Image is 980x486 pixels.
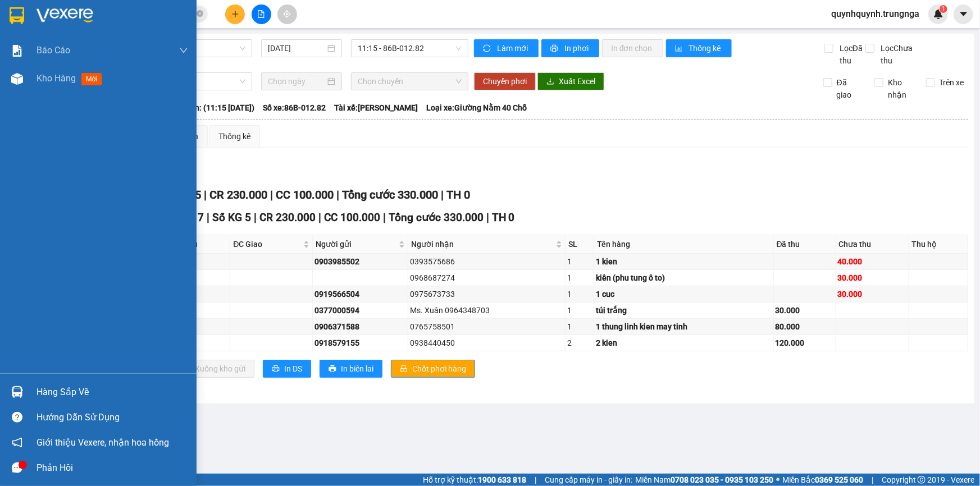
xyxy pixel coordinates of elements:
span: | [441,188,444,201]
span: Loại xe: Giường Nằm 40 Chỗ [426,102,527,114]
button: In đơn chọn [602,39,663,57]
button: lockChốt phơi hàng [391,360,475,378]
span: CC 100.000 [324,211,380,224]
span: sync [483,44,493,53]
button: file-add [252,4,271,24]
span: CR 230.000 [209,188,267,201]
span: bar-chart [675,44,685,53]
span: mới [81,73,102,85]
span: close-circle [197,10,203,17]
span: 1 [941,5,945,13]
span: question-circle [12,412,22,423]
span: Tổng cước 330.000 [342,188,438,201]
img: icon-new-feature [933,9,943,19]
span: Kho hàng [37,73,76,84]
span: notification [12,437,22,448]
th: SL [566,235,594,254]
button: plus [225,4,245,24]
input: 15/08/2025 [268,42,325,54]
button: bar-chartThống kê [666,39,732,57]
span: | [872,474,873,486]
div: 80.000 [776,320,834,333]
span: file-add [257,10,265,18]
strong: 1900 633 818 [478,475,526,484]
div: 30.000 [776,304,834,317]
span: printer [550,44,560,53]
span: Miền Nam [635,474,773,486]
div: kiên (phu tung ô to) [596,272,772,284]
span: | [336,188,339,201]
span: Giới thiệu Vexere, nhận hoa hồng [37,435,169,450]
div: Phản hồi [37,460,188,476]
span: aim [283,10,291,18]
span: Người nhận [411,238,554,250]
span: | [318,211,321,224]
span: Hỗ trợ kỹ thuật: [423,474,526,486]
span: | [254,211,257,224]
button: printerIn phơi [541,39,599,57]
div: 1 [567,272,592,284]
span: | [270,188,273,201]
div: 0765758501 [410,320,563,333]
div: 1 [567,304,592,317]
div: 0938440450 [410,337,563,349]
span: Miền Bắc [782,474,863,486]
div: túi trắng [596,304,772,317]
span: CR 230.000 [259,211,316,224]
span: In phơi [564,42,590,54]
button: downloadXuất Excel [537,72,604,90]
div: 0968687274 [410,272,563,284]
span: quynhquynh.trungnga [822,7,928,21]
span: copyright [918,476,926,484]
div: 1 cuc [596,288,772,300]
div: 2 kien [596,337,772,349]
span: close-circle [197,9,203,20]
th: Thu hộ [909,235,968,254]
button: syncLàm mới [474,39,539,57]
div: 0918579155 [314,337,405,349]
span: Trên xe [935,76,969,89]
span: Chuyến: (11:15 [DATE]) [172,102,254,114]
span: | [383,211,386,224]
th: Ghi chú [168,235,230,254]
span: message [12,462,22,473]
span: TH 0 [446,188,470,201]
span: Kho nhận [883,76,917,101]
div: Thống kê [218,130,250,143]
span: Số KG 5 [212,211,251,224]
span: Lọc Đã thu [835,42,865,67]
div: 1 kien [596,255,772,268]
span: Báo cáo [37,43,70,57]
span: ⚪️ [776,478,780,482]
span: caret-down [959,9,969,19]
span: plus [231,10,239,18]
span: Tài xế: [PERSON_NAME] [334,102,418,114]
span: SL 7 [183,211,204,224]
span: download [546,77,554,86]
span: Thống kê [689,42,723,54]
div: 0393575686 [410,255,563,268]
span: 11:15 - 86B-012.82 [358,40,462,57]
span: printer [272,365,280,374]
span: TH 0 [492,211,515,224]
span: | [207,211,209,224]
button: printerIn biên lai [320,360,382,378]
div: 40.000 [838,255,907,268]
div: 1 [567,320,592,333]
span: Chốt phơi hàng [412,363,466,375]
span: Tổng cước 330.000 [389,211,484,224]
span: In biên lai [341,363,373,375]
div: Hàng sắp về [37,384,188,401]
input: Chọn ngày [268,75,325,88]
img: warehouse-icon [11,386,23,398]
sup: 1 [940,5,947,13]
div: 0906371588 [314,320,405,333]
th: Chưa thu [836,235,909,254]
img: logo-vxr [10,7,24,24]
div: 30.000 [838,288,907,300]
span: Người gửi [316,238,396,250]
img: solution-icon [11,45,23,57]
span: Số xe: 86B-012.82 [263,102,326,114]
span: Lọc Chưa thu [876,42,927,67]
span: | [486,211,489,224]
